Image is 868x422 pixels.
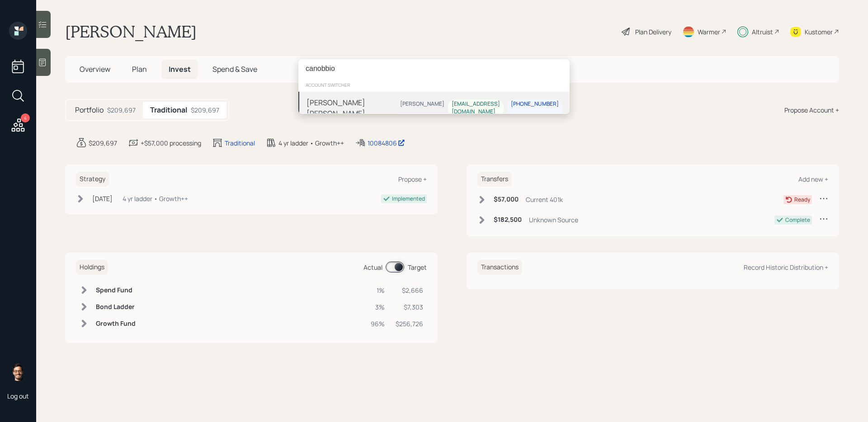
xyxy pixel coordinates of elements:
div: account switcher [298,78,570,92]
div: [PERSON_NAME] [400,100,444,108]
input: Type a command or search… [298,59,570,78]
div: [PERSON_NAME] [PERSON_NAME] [307,97,396,119]
div: [PHONE_NUMBER] [511,100,559,108]
div: [EMAIL_ADDRESS][DOMAIN_NAME] [452,100,500,116]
